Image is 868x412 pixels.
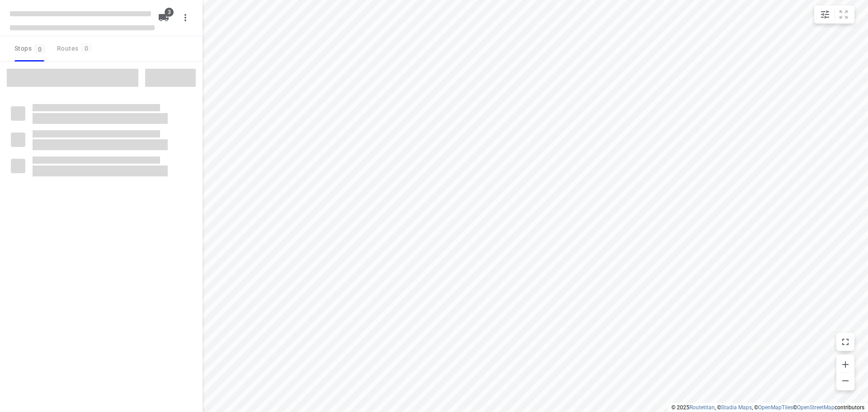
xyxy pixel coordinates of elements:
[758,404,793,411] a: OpenMapTiles
[816,5,834,24] button: Map settings
[797,404,835,411] a: OpenStreetMap
[721,404,752,411] a: Stadia Maps
[671,404,864,411] li: © 2025 , © , © © contributors
[689,404,715,411] a: Routetitan
[814,5,854,24] div: small contained button group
